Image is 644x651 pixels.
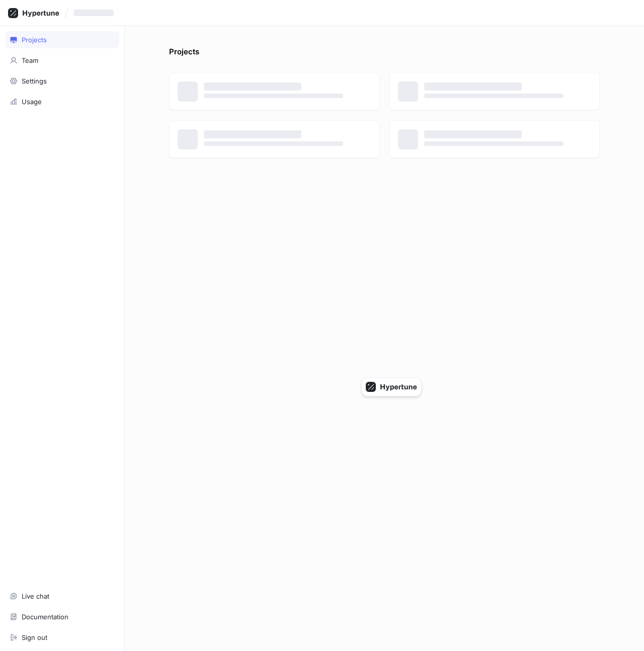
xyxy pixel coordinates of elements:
[5,52,119,69] a: Team
[22,56,38,64] div: Team
[204,94,343,98] span: ‌
[22,592,49,600] div: Live chat
[5,608,119,625] a: Documentation
[424,94,563,98] span: ‌
[204,141,343,146] span: ‌
[73,10,114,16] span: ‌
[424,141,563,146] span: ‌
[22,613,68,621] div: Documentation
[5,72,119,90] a: Settings
[22,77,47,85] div: Settings
[5,31,119,48] a: Projects
[169,46,199,62] p: Projects
[204,83,301,91] span: ‌
[69,5,122,21] button: ‌
[22,98,42,106] div: Usage
[424,130,522,138] span: ‌
[5,93,119,110] a: Usage
[22,633,47,641] div: Sign out
[22,36,47,44] div: Projects
[204,130,301,138] span: ‌
[424,83,522,91] span: ‌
